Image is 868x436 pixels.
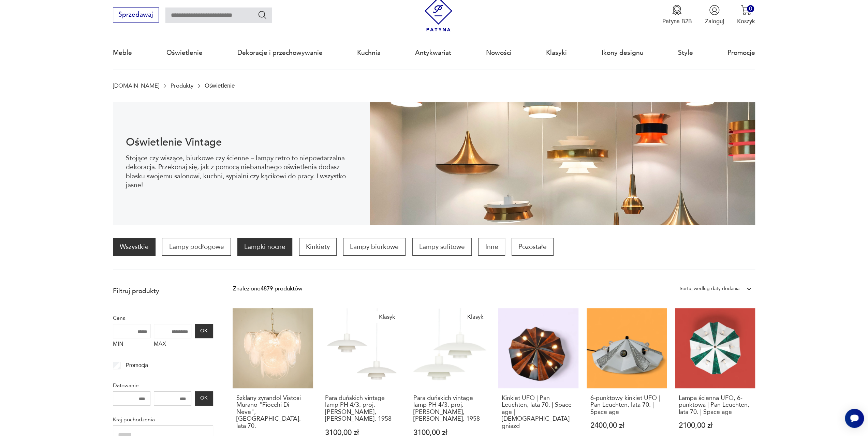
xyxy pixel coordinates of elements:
div: Znaleziono 4879 produktów [233,284,302,293]
button: OK [195,391,213,406]
a: Style [678,37,693,69]
a: Pozostałe [512,238,554,256]
h3: 6-punktowy kinkiet UFO | Pan Leuchten, lata 70. | Space age [590,395,663,416]
a: Kuchnia [357,37,381,69]
div: Sortuj według daty dodania [680,284,739,293]
p: Datowanie [113,381,213,390]
h3: Para duńskich vintage lamp PH 4/3, proj. [PERSON_NAME], [PERSON_NAME], 1958 [413,395,486,423]
a: Lampy sufitowe [412,238,472,256]
button: Szukaj [258,10,267,20]
a: Inne [478,238,505,256]
a: Lampy biurkowe [343,238,406,256]
h3: Kinkiet UFO | Pan Leuchten, lata 70. | Space age | [DEMOGRAPHIC_DATA] gniazd [502,395,575,430]
a: [DOMAIN_NAME] [113,82,159,89]
p: Filtruj produkty [113,287,213,296]
img: Ikonka użytkownika [709,5,720,15]
p: Cena [113,314,213,322]
button: 0Koszyk [737,5,755,25]
a: Kinkiety [299,238,337,256]
p: Promocja [126,361,148,370]
a: Dekoracje i przechowywanie [237,37,323,69]
p: Oświetlenie [205,82,235,89]
a: Antykwariat [415,37,451,69]
h1: Oświetlenie Vintage [126,137,357,147]
p: 2100,00 zł [679,422,752,429]
button: Patyna B2B [662,5,692,25]
a: Ikona medaluPatyna B2B [662,5,692,25]
a: Meble [113,37,132,69]
a: Oświetlenie [166,37,203,69]
label: MAX [154,338,191,351]
button: Sprzedawaj [113,7,159,22]
p: 2400,00 zł [590,422,663,429]
p: Koszyk [737,17,755,25]
a: Nowości [486,37,512,69]
p: Zaloguj [705,17,724,25]
a: Sprzedawaj [113,13,159,18]
p: Stojące czy wiszące, biurkowe czy ścienne – lampy retro to niepowtarzalna dekoracja. Przekonaj si... [126,154,357,190]
button: Zaloguj [705,5,724,25]
a: Promocje [727,37,755,69]
h3: Para duńskich vintage lamp PH 4/3, proj. [PERSON_NAME], [PERSON_NAME], 1958 [325,395,398,423]
h3: Lampa ścienna UFO, 6-punktowa | Pan Leuchten, lata 70. | Space age [679,395,752,416]
div: 0 [747,5,754,12]
button: OK [195,324,213,338]
p: Kraj pochodzenia [113,415,213,424]
iframe: Smartsupp widget button [845,409,864,428]
a: Wszystkie [113,238,156,256]
a: Ikony designu [601,37,643,69]
p: Patyna B2B [662,17,692,25]
a: Lampki nocne [237,238,292,256]
a: Produkty [171,82,193,89]
a: Klasyki [546,37,567,69]
img: Oświetlenie [370,102,755,225]
label: MIN [113,338,150,351]
img: Ikona medalu [672,5,682,15]
a: Lampy podłogowe [162,238,231,256]
img: Ikona koszyka [741,5,751,15]
h3: Szklany żyrandol Vistosi Murano "Fiocchi Di Neve", [GEOGRAPHIC_DATA], lata 70. [236,395,309,430]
